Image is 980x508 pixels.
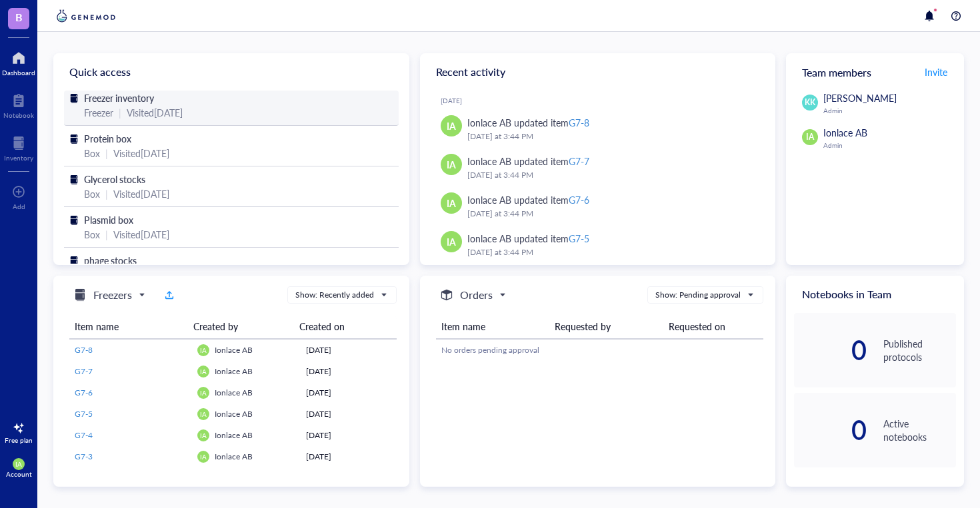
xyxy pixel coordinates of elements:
a: G7-5 [75,408,187,420]
div: G7-7 [569,154,589,168]
span: G7-7 [75,366,93,377]
th: Requested by [549,314,663,339]
div: | [119,105,121,120]
span: IA [447,196,456,210]
th: Item name [436,314,550,339]
div: Active notebooks [883,417,956,443]
span: [PERSON_NAME] [823,91,897,105]
span: Ionlace AB [215,387,253,398]
div: 0 [794,419,867,441]
span: Invite [925,65,947,79]
div: Account [6,470,32,478]
span: G7-5 [75,408,93,419]
span: IA [447,234,456,249]
div: [DATE] [441,97,765,105]
div: | [105,146,108,160]
div: G7-8 [569,116,589,129]
div: Add [13,202,25,210]
img: genemod-logo [53,8,119,24]
h5: Freezers [93,287,132,303]
span: KK [805,97,815,109]
a: G7-3 [75,451,187,463]
div: [DATE] [306,451,391,463]
span: IA [200,368,207,376]
div: G7-5 [569,232,589,245]
th: Item name [69,314,188,339]
span: B [15,9,23,25]
a: G7-7 [75,366,187,378]
div: Dashboard [2,69,35,77]
span: Ionlace AB [215,344,253,356]
div: G7-6 [569,193,589,206]
span: IA [447,119,456,133]
span: IA [806,131,814,143]
span: IA [200,410,207,418]
div: Ionlace AB updated item [467,231,589,246]
span: Ionlace AB [823,126,867,139]
span: IA [200,453,207,461]
div: Notebooks in Team [786,276,964,313]
div: [DATE] at 3:44 PM [467,207,755,220]
th: Created by [188,314,294,339]
div: [DATE] [306,429,391,441]
span: G7-3 [75,451,93,462]
div: | [105,227,108,242]
div: Visited [DATE] [113,227,169,242]
div: 0 [794,340,867,361]
div: Notebook [3,111,34,119]
div: Ionlace AB updated item [467,192,589,207]
div: Show: Pending approval [655,289,741,301]
span: IA [15,460,22,468]
a: Notebook [3,90,34,119]
span: IA [200,346,207,354]
a: IAIonlace AB updated itemG7-5[DATE] at 3:44 PM [431,226,765,264]
a: IAIonlace AB updated itemG7-7[DATE] at 3:44 PM [431,148,765,187]
div: Visited [DATE] [113,146,169,160]
div: Published protocols [883,337,956,364]
span: Freezer inventory [84,91,154,105]
span: IA [447,157,456,172]
div: Recent activity [420,53,776,91]
span: G7-6 [75,387,93,398]
div: Free plan [5,436,33,444]
span: Ionlace AB [215,366,253,377]
span: Protein box [84,132,131,145]
div: Quick access [53,53,409,91]
span: Glycerol stocks [84,172,145,186]
div: Freezer [84,105,113,120]
div: Visited [DATE] [127,105,183,120]
div: [DATE] at 3:44 PM [467,168,755,182]
span: IA [200,431,207,439]
span: Plasmid box [84,213,133,226]
a: Inventory [4,132,33,162]
span: IA [200,389,207,397]
div: Show: Recently added [295,289,374,301]
div: Box [84,227,100,242]
div: [DATE] [306,344,391,356]
div: [DATE] [306,387,391,399]
span: phage stocks [84,254,137,267]
th: Requested on [663,314,763,339]
div: Admin [823,141,956,149]
div: Ionlace AB updated item [467,115,589,130]
a: G7-6 [75,387,187,399]
a: G7-8 [75,344,187,356]
div: Box [84,186,100,201]
div: Inventory [4,154,33,162]
span: G7-4 [75,429,93,441]
a: Dashboard [2,47,35,77]
div: [DATE] [306,408,391,420]
div: [DATE] [306,366,391,378]
a: IAIonlace AB updated itemG7-8[DATE] at 3:44 PM [431,110,765,148]
div: | [105,186,108,201]
th: Created on [294,314,387,339]
div: Admin [823,107,956,115]
span: Ionlace AB [215,451,253,462]
button: Invite [924,61,948,83]
div: [DATE] at 3:44 PM [467,130,755,143]
span: Ionlace AB [215,429,253,441]
span: G7-8 [75,344,93,356]
div: Ionlace AB updated item [467,154,589,168]
h5: Orders [460,287,493,303]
